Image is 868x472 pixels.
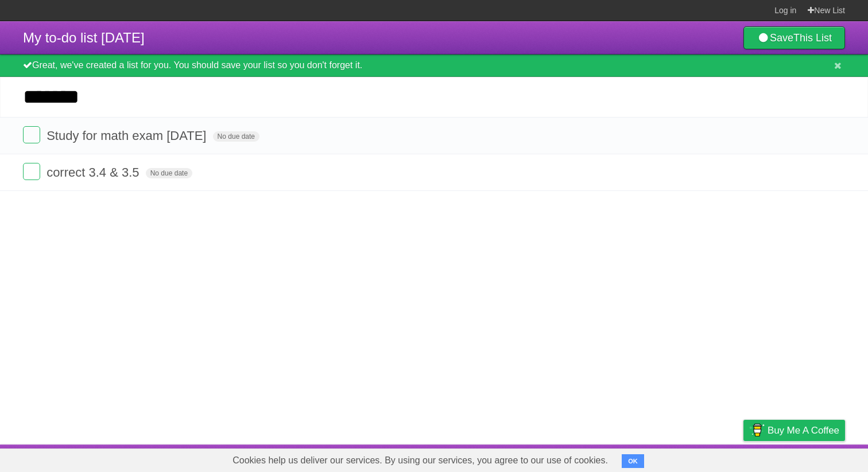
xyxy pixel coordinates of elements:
a: Privacy [728,447,758,469]
button: OK [622,454,644,468]
label: Done [23,126,40,143]
span: My to-do list [DATE] [23,30,145,45]
a: About [591,447,615,469]
a: Buy me a coffee [743,420,845,441]
a: Developers [629,447,675,469]
a: Terms [689,447,715,469]
span: Buy me a coffee [768,420,839,440]
span: Cookies help us deliver our services. By using our services, you agree to our use of cookies. [221,449,619,472]
span: No due date [213,131,259,142]
span: Study for math exam [DATE] [46,128,209,143]
img: Buy me a coffee [749,420,765,440]
b: This List [793,32,832,44]
a: Suggest a feature [773,447,845,469]
a: SaveThis List [743,26,845,49]
label: Done [23,163,40,180]
span: correct 3.4 & 3.5 [46,165,142,180]
span: No due date [146,168,192,178]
